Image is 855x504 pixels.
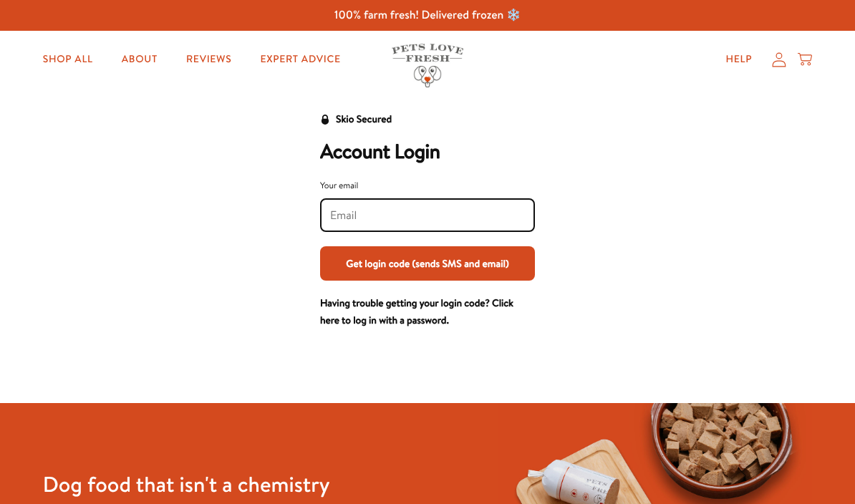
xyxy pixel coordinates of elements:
input: Your email input field [330,208,525,223]
svg: Security [320,115,330,125]
div: Skio Secured [336,111,392,128]
a: Shop All [32,45,105,74]
a: Expert Advice [248,45,352,74]
a: Reviews [175,45,243,74]
img: Pets Love Fresh [392,44,463,87]
a: Help [715,45,764,74]
button: Get login code (sends SMS and email) [320,246,535,281]
a: About [110,45,169,74]
a: Having trouble getting your login code? Click here to log in with a password. [320,296,513,327]
h2: Account Login [320,140,535,164]
div: Your email [320,178,535,193]
a: Skio Secured [320,111,392,140]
